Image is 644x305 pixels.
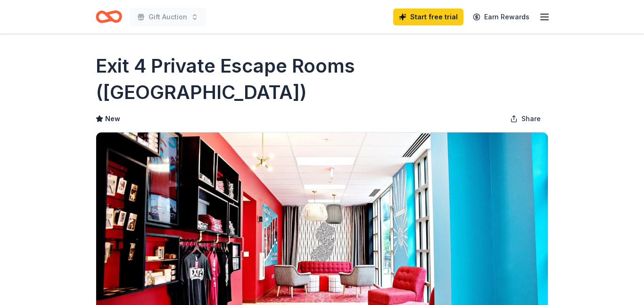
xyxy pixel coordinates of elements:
span: Share [521,113,541,124]
span: New [105,113,120,124]
a: Start free trial [393,8,463,25]
button: Gift Auction [130,8,206,26]
h1: Exit 4 Private Escape Rooms ([GEOGRAPHIC_DATA]) [96,53,548,106]
a: Home [96,6,122,28]
button: Share [503,109,548,128]
span: Gift Auction [149,11,187,23]
a: Earn Rewards [467,8,535,25]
